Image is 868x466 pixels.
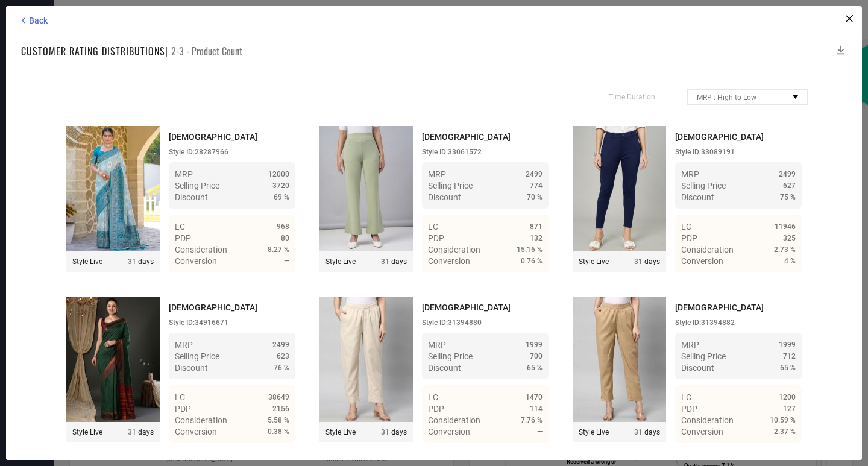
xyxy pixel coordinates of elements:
[381,428,389,436] span: 31
[175,256,217,266] span: Conversion
[521,257,542,265] span: 0.76 %
[634,257,643,266] span: 31
[774,427,796,436] span: 2.37 %
[526,341,542,349] span: 1999
[681,415,734,425] span: Consideration
[319,126,413,251] img: Style preview image
[284,257,289,265] span: —
[169,132,257,142] span: [DEMOGRAPHIC_DATA]
[681,427,723,436] span: Conversion
[175,363,208,373] span: Discount
[783,352,796,361] span: 712
[779,341,796,349] span: 1999
[277,352,289,361] span: 623
[171,44,242,58] span: 2-3 - Product Count
[697,93,756,102] span: MRP : High to Low
[681,192,714,202] span: Discount
[675,132,764,142] span: [DEMOGRAPHIC_DATA]
[175,427,217,436] span: Conversion
[175,392,185,402] span: LC
[675,318,802,327] div: Style ID: 31394882
[428,256,470,266] span: Conversion
[428,181,473,190] span: Selling Price
[422,132,511,142] span: [DEMOGRAPHIC_DATA]
[681,233,697,243] span: PDP
[579,257,609,266] span: Style Live
[609,93,657,101] span: Time Duration:
[72,428,102,436] span: Style Live
[272,181,289,190] span: 3720
[681,181,726,190] span: Selling Price
[783,405,796,413] span: 127
[775,222,796,231] span: 11946
[428,404,444,414] span: PDP
[325,428,356,436] span: Style Live
[675,148,802,156] div: Style ID: 33089191
[381,257,407,266] span: days
[175,340,193,350] span: MRP
[281,234,289,242] span: 80
[681,169,699,179] span: MRP
[422,318,549,327] div: Style ID: 31394880
[268,393,289,401] span: 38649
[681,351,726,361] span: Selling Price
[29,16,48,25] span: Back
[527,364,542,372] span: 65 %
[422,303,511,312] span: [DEMOGRAPHIC_DATA]
[681,256,723,266] span: Conversion
[277,222,289,231] span: 968
[319,297,413,422] img: Style preview image
[681,392,691,402] span: LC
[681,245,734,254] span: Consideration
[681,340,699,350] span: MRP
[272,405,289,413] span: 2156
[128,428,136,436] span: 31
[268,416,289,424] span: 5.58 %
[128,257,136,266] span: 31
[428,351,473,361] span: Selling Price
[530,352,542,361] span: 700
[175,222,185,231] span: LC
[681,363,714,373] span: Discount
[175,233,191,243] span: PDP
[175,404,191,414] span: PDP
[634,257,660,266] span: days
[175,192,208,202] span: Discount
[128,257,154,266] span: days
[428,415,480,425] span: Consideration
[175,181,219,190] span: Selling Price
[274,364,289,372] span: 76 %
[325,257,356,266] span: Style Live
[573,297,666,422] img: Style preview image
[422,148,549,156] div: Style ID: 33061572
[634,428,660,436] span: days
[526,170,542,178] span: 2499
[21,44,168,58] h1: Customer rating distributions |
[526,393,542,401] span: 1470
[175,351,219,361] span: Selling Price
[128,428,154,436] span: days
[779,393,796,401] span: 1200
[681,404,697,414] span: PDP
[268,245,289,254] span: 8.27 %
[527,193,542,201] span: 70 %
[530,234,542,242] span: 132
[780,364,796,372] span: 65 %
[517,245,542,254] span: 15.16 %
[779,170,796,178] span: 2499
[530,405,542,413] span: 114
[428,340,446,350] span: MRP
[537,427,542,436] span: —
[268,170,289,178] span: 12000
[428,222,438,231] span: LC
[530,181,542,190] span: 774
[573,126,666,251] img: Style preview image
[272,341,289,349] span: 2499
[169,318,295,327] div: Style ID: 34916671
[72,257,102,266] span: Style Live
[780,193,796,201] span: 75 %
[428,169,446,179] span: MRP
[579,428,609,436] span: Style Live
[428,192,461,202] span: Discount
[634,428,643,436] span: 31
